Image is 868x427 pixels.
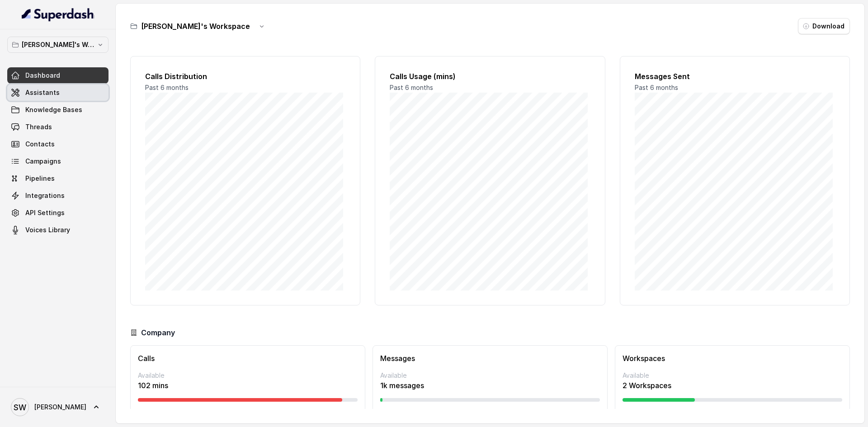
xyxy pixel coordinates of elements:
a: Knowledge Bases [7,102,108,118]
span: Dashboard [25,71,60,80]
span: [PERSON_NAME] [34,403,86,412]
h3: Company [141,327,175,338]
p: Available [380,371,600,380]
h3: Workspaces [623,353,842,364]
a: Voices Library [7,222,108,238]
button: Download [798,18,850,34]
h3: Messages [380,353,600,364]
a: Pipelines [7,170,108,187]
h3: Calls [138,353,358,364]
h2: Calls Distribution [145,71,345,82]
span: Integrations [25,191,65,200]
a: Threads [7,119,108,135]
span: Contacts [25,140,55,149]
h3: [PERSON_NAME]'s Workspace [141,21,250,32]
a: Dashboard [7,67,108,84]
h2: Calls Usage (mins) [390,71,590,82]
span: Assistants [25,88,60,97]
p: Available [623,371,842,380]
text: SW [14,403,26,412]
a: Integrations [7,188,108,204]
h2: Messages Sent [635,71,835,82]
p: Available [138,371,358,380]
span: Pipelines [25,174,55,183]
img: light.svg [22,7,94,22]
span: Past 6 months [145,84,189,91]
span: Past 6 months [635,84,678,91]
a: API Settings [7,205,108,221]
span: Campaigns [25,157,61,166]
a: Contacts [7,136,108,152]
button: [PERSON_NAME]'s Workspace [7,37,108,53]
span: Threads [25,122,52,131]
p: 102 mins [138,380,358,391]
span: Past 6 months [390,84,433,91]
span: API Settings [25,208,65,217]
p: 2 Workspaces [623,380,842,391]
a: Campaigns [7,153,108,169]
span: Voices Library [25,225,70,235]
p: [PERSON_NAME]'s Workspace [22,39,94,50]
span: Knowledge Bases [25,105,82,114]
p: 1k messages [380,380,600,391]
a: Assistants [7,84,108,101]
a: [PERSON_NAME] [7,394,108,420]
